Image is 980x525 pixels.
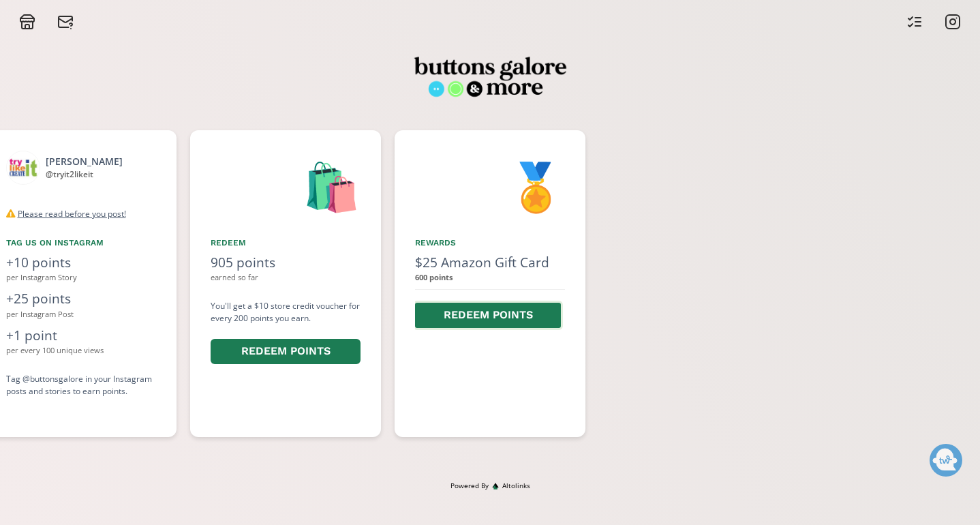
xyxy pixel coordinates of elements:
[211,253,361,273] div: 905 points
[211,151,361,220] div: 🛍️
[6,326,156,346] div: +1 point
[6,237,156,249] div: Tag us on Instagram
[6,345,156,357] div: per every 100 unique views
[211,237,361,249] div: Redeem
[46,154,123,168] div: [PERSON_NAME]
[450,481,489,491] span: Powered By
[6,253,156,273] div: +10 points
[415,237,565,249] div: Rewards
[413,301,563,330] button: Redeem points
[415,151,565,220] div: 🏅
[6,272,156,284] div: per Instagram Story
[6,373,156,397] div: Tag @buttonsgalore in your Instagram posts and stories to earn points.
[211,272,361,284] div: earned so far
[211,300,361,366] div: You'll get a $10 store credit voucher for every 200 points you earn.
[6,151,40,185] img: 21909978_354663604983617_3484734901159198720_n.jpg
[415,272,453,282] strong: 600 points
[492,483,499,490] img: favicon-32x32.png
[410,42,569,110] img: XFbbDcg9JjGf
[46,168,123,181] div: @ tryit2likeit
[415,253,565,273] div: $25 Amazon Gift Card
[502,481,530,491] span: Altolinks
[18,208,126,220] u: Please read before you post!
[211,339,361,364] button: Redeem points
[6,309,156,320] div: per Instagram Post
[6,289,156,309] div: +25 points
